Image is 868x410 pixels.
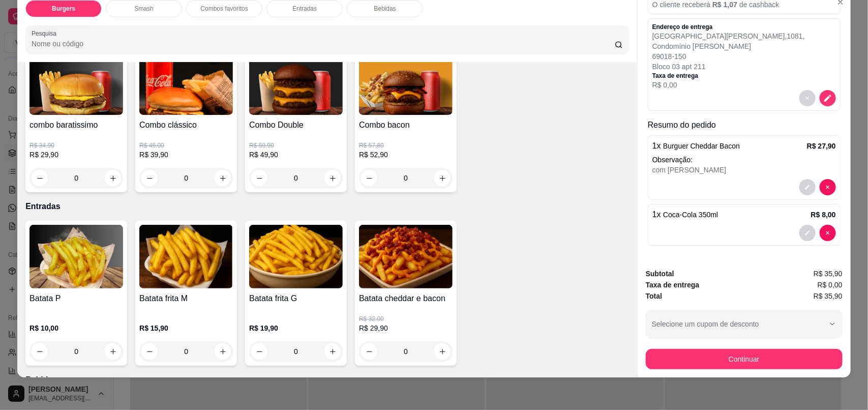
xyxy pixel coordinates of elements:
[25,374,629,386] p: Bebidas
[818,279,843,290] span: R$ 0,00
[652,72,836,80] p: Taxa de entrega
[29,150,123,160] p: R$ 29,90
[359,225,453,288] img: product-image
[139,119,233,131] h4: Combo clássico
[359,323,453,333] p: R$ 29,90
[139,292,233,305] h4: Batata frita M
[646,310,843,338] button: Selecione um cupom de desconto
[139,141,233,150] p: R$ 45,00
[663,211,718,219] span: Coca-Cola 350ml
[359,150,453,160] p: R$ 52,90
[359,315,453,323] p: R$ 32,00
[215,343,231,360] button: increase-product-quantity
[359,141,453,150] p: R$ 57,80
[29,292,123,305] h4: Batata P
[820,179,836,195] button: decrease-product-quantity
[652,165,836,175] div: com [PERSON_NAME]
[652,23,836,31] p: Endereço de entrega
[324,170,341,186] button: increase-product-quantity
[434,170,451,186] button: increase-product-quantity
[646,292,662,300] strong: Total
[652,51,836,62] p: 69018-150
[814,268,843,279] span: R$ 35,90
[811,210,836,220] p: R$ 8,00
[105,343,121,360] button: increase-product-quantity
[29,225,123,288] img: product-image
[249,292,343,305] h4: Batata frita G
[139,150,233,160] p: R$ 39,90
[139,323,233,333] p: R$ 15,90
[139,225,233,288] img: product-image
[646,349,843,369] button: Continuar
[249,141,343,150] p: R$ 59,90
[141,343,158,360] button: decrease-product-quantity
[249,225,343,288] img: product-image
[652,31,836,51] p: [GEOGRAPHIC_DATA][PERSON_NAME] , 1081 , Condomínio [PERSON_NAME]
[359,51,453,115] img: product-image
[52,5,75,13] p: Burgers
[249,323,343,333] p: R$ 19,90
[141,170,158,186] button: decrease-product-quantity
[799,225,816,241] button: decrease-product-quantity
[799,179,816,195] button: decrease-product-quantity
[646,270,674,278] strong: Subtotal
[646,281,700,289] strong: Taxa de entrega
[434,343,451,360] button: increase-product-quantity
[292,5,317,13] p: Entradas
[32,29,60,38] label: Pesquisa
[652,80,836,90] p: R$ 0,00
[105,170,121,186] button: increase-product-quantity
[32,39,615,49] input: Pesquisa
[134,5,153,13] p: Smash
[820,225,836,241] button: decrease-product-quantity
[652,155,836,165] p: Observação:
[359,292,453,305] h4: Batata cheddar e bacon
[200,5,248,13] p: Combos favoritos
[29,51,123,115] img: product-image
[251,343,267,360] button: decrease-product-quantity
[663,142,740,150] span: Burguer Cheddar Bacon
[29,323,123,333] p: R$ 10,00
[807,141,836,151] p: R$ 27,90
[25,200,629,213] p: Entradas
[652,209,719,221] p: 1 x
[814,290,843,302] span: R$ 35,90
[29,141,123,150] p: R$ 34,90
[799,90,816,106] button: decrease-product-quantity
[324,343,341,360] button: increase-product-quantity
[361,170,377,186] button: decrease-product-quantity
[29,119,123,131] h4: combo baratissimo
[648,119,841,131] p: Resumo do pedido
[249,119,343,131] h4: Combo Double
[820,90,836,106] button: decrease-product-quantity
[359,119,453,131] h4: Combo bacon
[374,5,396,13] p: Bebidas
[32,170,48,186] button: decrease-product-quantity
[652,140,740,152] p: 1 x
[712,1,739,9] span: R$ 1,07
[215,170,231,186] button: increase-product-quantity
[251,170,267,186] button: decrease-product-quantity
[249,150,343,160] p: R$ 49,90
[652,62,836,72] p: Bloco 03 apt 211
[139,51,233,115] img: product-image
[249,51,343,115] img: product-image
[361,343,377,360] button: decrease-product-quantity
[32,343,48,360] button: decrease-product-quantity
